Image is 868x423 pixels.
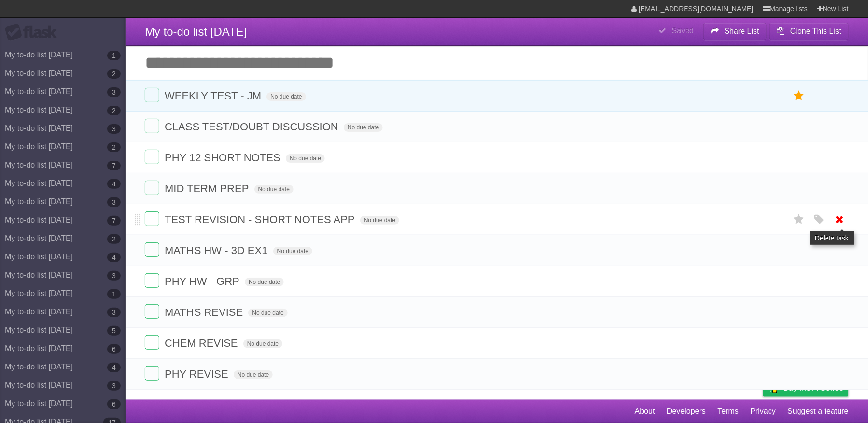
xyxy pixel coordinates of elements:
span: No due date [273,247,312,255]
b: 4 [107,179,121,189]
label: Done [145,242,159,257]
label: Done [145,335,159,350]
label: Star task [790,211,808,227]
a: Terms [718,402,739,421]
b: Clone This List [790,27,841,35]
button: Share List [703,23,767,40]
span: MID TERM PREP [165,183,251,195]
span: CLASS TEST/DOUBT DISCUSSION [165,121,341,133]
b: 2 [107,106,121,115]
b: 7 [107,161,121,170]
label: Done [145,211,159,226]
span: CHEM REVISE [165,337,240,349]
b: Saved [672,27,694,35]
b: 2 [107,234,121,244]
span: No due date [344,123,383,132]
b: 3 [107,308,121,317]
span: PHY 12 SHORT NOTES [165,152,283,164]
span: My to-do list [DATE] [145,25,247,38]
label: Done [145,366,159,381]
label: Done [145,273,159,288]
span: No due date [254,185,294,194]
b: 6 [107,344,121,354]
b: 6 [107,399,121,409]
span: No due date [234,370,273,379]
span: PHY REVISE [165,368,231,380]
div: Flask [5,24,63,41]
b: 4 [107,363,121,372]
span: TEST REVISION - SHORT NOTES APP [165,213,357,226]
a: About [635,402,655,421]
span: No due date [245,278,284,286]
label: Done [145,119,159,133]
label: Done [145,88,159,102]
span: No due date [248,309,287,317]
a: Suggest a feature [788,402,849,421]
b: 7 [107,216,121,226]
a: Privacy [751,402,776,421]
b: 4 [107,253,121,262]
b: 3 [107,124,121,134]
span: No due date [286,154,325,163]
span: No due date [243,339,282,348]
b: 1 [107,51,121,60]
b: 3 [107,87,121,97]
b: 1 [107,289,121,299]
label: Done [145,304,159,319]
span: MATHS REVISE [165,306,245,318]
b: 2 [107,69,121,79]
b: 3 [107,381,121,391]
span: No due date [360,216,399,225]
label: Done [145,181,159,195]
span: WEEKLY TEST - JM [165,90,264,102]
label: Star task [790,88,808,104]
b: 3 [107,197,121,207]
a: Developers [667,402,706,421]
span: Buy me a coffee [784,380,844,396]
button: Clone This List [769,23,849,40]
b: Share List [725,27,759,35]
b: 3 [107,271,121,281]
span: MATHS HW - 3D EX1 [165,244,270,256]
b: 2 [107,142,121,152]
span: PHY HW - GRP [165,275,242,287]
label: Done [145,150,159,164]
b: 5 [107,326,121,336]
span: No due date [266,92,306,101]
